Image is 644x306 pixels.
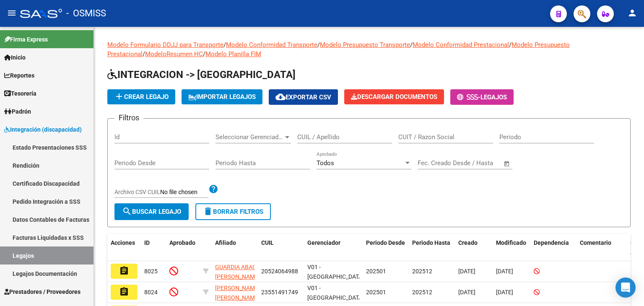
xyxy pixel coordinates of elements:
datatable-header-cell: Aprobado [166,234,200,262]
span: IMPORTAR LEGAJOS [188,93,256,101]
span: [PERSON_NAME] [PERSON_NAME] [215,285,260,301]
span: 202512 [412,289,432,296]
datatable-header-cell: Comentario [576,234,627,262]
span: Borrar Filtros [203,208,263,215]
datatable-header-cell: Modificado [493,234,530,262]
span: Legajos [480,93,507,101]
mat-icon: add [114,91,124,101]
span: - OSMISS [66,4,106,23]
mat-icon: help [208,184,218,194]
span: Prestadores / Proveedores [4,287,80,296]
input: Fecha inicio [418,159,452,167]
span: Periodo Desde [366,239,405,246]
input: Archivo CSV CUIL [160,189,208,196]
span: [DATE] [458,268,475,275]
span: Firma Express [4,35,48,44]
div: Open Intercom Messenger [615,277,636,298]
span: Archivo CSV CUIL [114,189,160,195]
button: Borrar Filtros [195,203,271,220]
span: 202501 [366,268,386,275]
datatable-header-cell: Acciones [107,234,141,262]
button: Exportar CSV [269,89,338,105]
span: ID [144,239,150,246]
datatable-header-cell: Periodo Hasta [409,234,455,262]
span: INTEGRACION -> [GEOGRAPHIC_DATA] [107,69,296,80]
span: 8024 [144,289,158,296]
span: Tesorería [4,89,36,98]
mat-icon: cloud_download [275,92,286,102]
span: Creado [458,239,478,246]
span: 8025 [144,268,158,275]
mat-icon: assignment [119,266,129,276]
span: Padrón [4,107,31,116]
span: 23551491749 [261,289,298,296]
span: Gerenciador [307,239,340,246]
mat-icon: assignment [119,287,129,297]
span: GUARDIA ABACA [PERSON_NAME] [215,264,260,280]
span: Aprobado [169,239,195,246]
span: - [457,93,480,101]
datatable-header-cell: Afiliado [212,234,258,262]
span: [DATE] [458,289,475,296]
span: Exportar CSV [275,93,331,101]
datatable-header-cell: Gerenciador [304,234,363,262]
span: 20524064988 [261,268,298,275]
datatable-header-cell: Creado [455,234,493,262]
span: V01 - [GEOGRAPHIC_DATA] [307,285,364,301]
a: Modelo Conformidad Transporte [226,41,317,49]
a: Modelo Formulario DDJJ para Transporte [107,41,223,49]
span: Inicio [4,53,26,62]
button: Descargar Documentos [344,89,444,104]
span: [DATE] [496,268,513,275]
span: Periodo Hasta [412,239,450,246]
datatable-header-cell: Periodo Desde [363,234,409,262]
span: Seleccionar Gerenciador [216,133,283,141]
span: Descargar Documentos [351,93,437,101]
span: Integración (discapacidad) [4,125,82,134]
datatable-header-cell: ID [141,234,166,262]
button: IMPORTAR LEGAJOS [182,89,262,104]
a: ModeloResumen HC [145,50,203,58]
span: Modificado [496,239,526,246]
button: Open calendar [502,159,512,169]
span: Crear Legajo [114,93,169,101]
span: CUIL [261,239,274,246]
span: V01 - [GEOGRAPHIC_DATA] [307,264,364,280]
a: Modelo Conformidad Prestacional [413,41,509,49]
button: Crear Legajo [107,89,175,104]
span: 202501 [366,289,386,296]
span: Acciones [111,239,135,246]
span: [DATE] [496,289,513,296]
mat-icon: delete [203,206,213,216]
span: Comentario [580,239,611,246]
a: Modelo Planilla FIM [205,50,261,58]
mat-icon: search [122,206,132,216]
input: Fecha fin [459,159,500,167]
mat-icon: menu [7,8,17,18]
span: Afiliado [215,239,236,246]
datatable-header-cell: CUIL [258,234,304,262]
button: Buscar Legajo [114,203,189,220]
datatable-header-cell: Dependencia [530,234,576,262]
span: Todos [317,159,334,167]
span: 202512 [412,268,432,275]
span: Reportes [4,71,34,80]
a: Modelo Presupuesto Transporte [320,41,410,49]
span: Dependencia [534,239,569,246]
button: -Legajos [450,89,514,105]
h3: Filtros [114,112,143,124]
mat-icon: person [627,8,637,18]
span: Buscar Legajo [122,208,181,215]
